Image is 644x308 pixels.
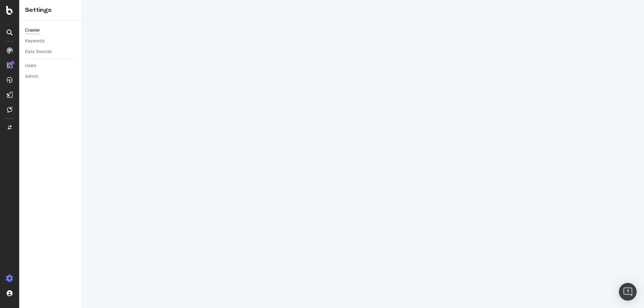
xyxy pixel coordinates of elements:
a: Users [25,62,76,70]
a: Crawler [25,27,76,34]
div: Crawler [25,27,40,34]
div: Keywords [25,37,45,45]
a: Admin [25,73,76,80]
a: Data Sources [25,48,76,56]
div: Open Intercom Messenger [619,283,637,301]
div: Data Sources [25,48,52,56]
div: Settings [25,6,76,14]
a: Keywords [25,37,76,45]
div: Users [25,62,36,70]
div: Admin [25,73,38,80]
